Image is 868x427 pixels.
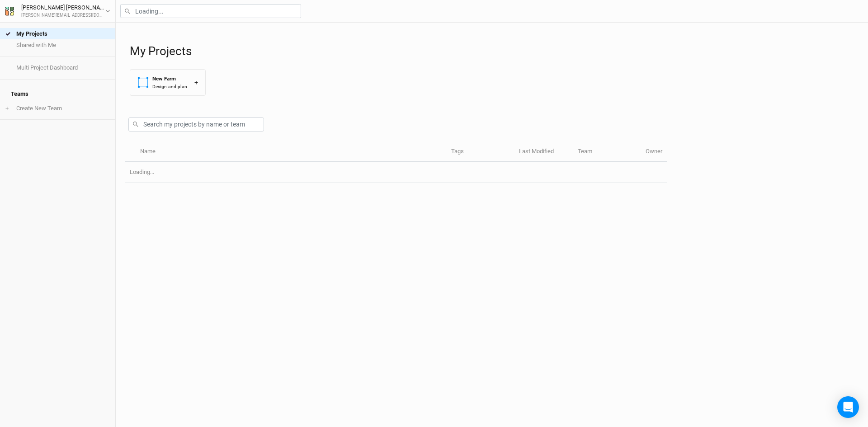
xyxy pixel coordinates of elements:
[135,142,446,162] th: Name
[21,12,105,19] div: [PERSON_NAME][EMAIL_ADDRESS][DOMAIN_NAME]
[125,162,667,183] td: Loading...
[5,3,111,19] button: [PERSON_NAME] [PERSON_NAME][PERSON_NAME][EMAIL_ADDRESS][DOMAIN_NAME]
[152,75,187,83] div: New Farm
[573,142,641,162] th: Team
[514,142,573,162] th: Last Modified
[130,44,859,58] h1: My Projects
[446,142,514,162] th: Tags
[130,69,206,96] button: New FarmDesign and plan+
[837,396,859,418] div: Open Intercom Messenger
[194,78,198,87] div: +
[641,142,667,162] th: Owner
[152,83,187,90] div: Design and plan
[5,105,9,112] span: +
[5,85,110,103] h4: Teams
[21,3,105,12] div: [PERSON_NAME] [PERSON_NAME]
[120,4,301,18] input: Loading...
[128,117,264,131] input: Search my projects by name or team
